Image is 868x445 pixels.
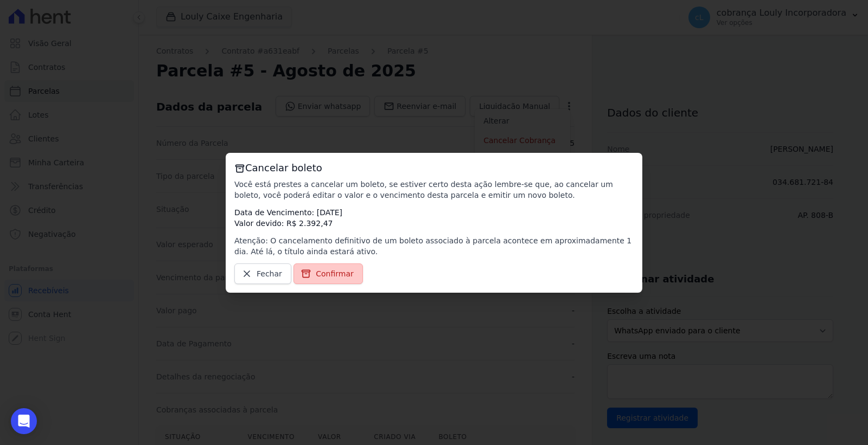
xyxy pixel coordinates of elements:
[257,268,282,279] span: Fechar
[234,162,634,175] h3: Cancelar boleto
[11,408,37,434] div: Open Intercom Messenger
[234,179,634,201] p: Você está prestes a cancelar um boleto, se estiver certo desta ação lembre-se que, ao cancelar um...
[293,263,363,284] a: Confirmar
[234,263,291,284] a: Fechar
[234,235,634,257] p: Atenção: O cancelamento definitivo de um boleto associado à parcela acontece em aproximadamente 1...
[316,268,354,279] span: Confirmar
[234,207,634,229] p: Data de Vencimento: [DATE] Valor devido: R$ 2.392,47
